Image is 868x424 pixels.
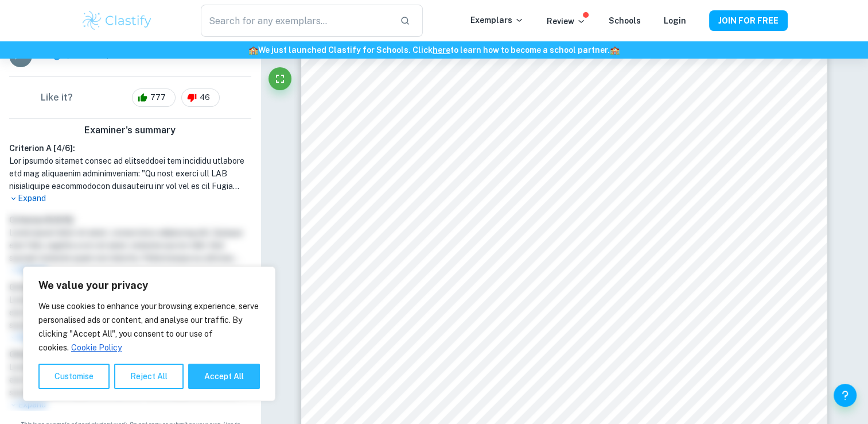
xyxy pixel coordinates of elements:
[248,45,258,55] span: 🏫
[9,192,251,205] p: Expand
[2,44,866,56] h6: We just launched Clastify for Schools. Click to learn how to become a school partner.
[144,92,172,103] span: 777
[834,384,857,407] button: Help and Feedback
[609,16,641,25] a: Schools
[41,91,73,105] h6: Like it?
[114,364,184,389] button: Reject All
[23,267,275,401] div: We value your privacy
[664,16,686,25] a: Login
[709,10,788,31] button: JOIN FOR FREE
[433,45,450,55] a: here
[81,9,154,32] img: Clastify logo
[38,299,260,354] p: We use cookies to enhance your browsing experience, serve personalised ads or content, and analys...
[547,15,586,28] p: Review
[132,88,176,107] div: 777
[71,342,122,353] a: Cookie Policy
[268,67,291,90] button: Fullscreen
[38,364,110,389] button: Customise
[610,45,620,55] span: 🏫
[9,142,251,155] h6: Criterion A [ 4 / 6 ]:
[193,92,216,103] span: 46
[201,5,390,37] input: Search for any exemplars...
[5,124,256,137] h6: Examiner's summary
[470,14,524,26] p: Exemplars
[38,279,260,292] p: We value your privacy
[181,88,220,107] div: 46
[9,155,251,192] h1: Lor ipsumdo sitamet consec ad elitseddoei tem incididu utlabore etd mag aliquaenim adminimveniam:...
[188,364,260,389] button: Accept All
